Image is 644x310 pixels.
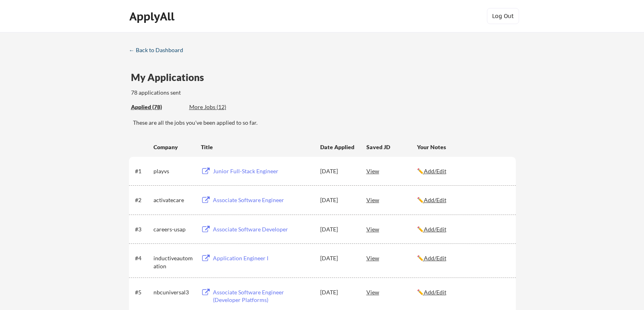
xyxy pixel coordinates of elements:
[366,285,417,299] div: View
[417,254,509,262] div: ✏️
[366,251,417,265] div: View
[133,119,516,127] div: These are all the jobs you've been applied to so far.
[153,196,194,204] div: activatecare
[131,89,286,97] div: 78 applications sent
[417,196,509,204] div: ✏️
[153,143,194,151] div: Company
[487,8,519,24] button: Log Out
[424,289,446,296] u: Add/Edit
[424,226,446,233] u: Add/Edit
[129,10,177,23] div: ApplyAll
[320,143,356,151] div: Date Applied
[417,167,509,175] div: ✏️
[366,222,417,236] div: View
[320,254,356,262] div: [DATE]
[320,288,356,296] div: [DATE]
[131,73,211,82] div: My Applications
[135,254,151,262] div: #4
[153,167,194,175] div: playvs
[320,225,356,233] div: [DATE]
[131,103,183,111] div: Applied (78)
[129,47,189,55] a: ← Back to Dashboard
[135,225,151,233] div: #3
[424,168,446,174] u: Add/Edit
[366,164,417,178] div: View
[424,197,446,203] u: Add/Edit
[153,254,194,270] div: inductiveautomation
[366,192,417,207] div: View
[135,167,151,175] div: #1
[201,143,313,151] div: Title
[213,254,313,262] div: Application Engineer I
[189,103,248,111] div: These are job applications we think you'd be a good fit for, but couldn't apply you to automatica...
[135,288,151,296] div: #5
[320,196,356,204] div: [DATE]
[417,288,509,296] div: ✏️
[213,167,313,175] div: Junior Full-Stack Engineer
[424,255,446,261] u: Add/Edit
[153,225,194,233] div: careers-usap
[189,103,248,111] div: More Jobs (12)
[213,196,313,204] div: Associate Software Engineer
[417,225,509,233] div: ✏️
[320,167,356,175] div: [DATE]
[135,196,151,204] div: #2
[366,140,417,154] div: Saved JD
[417,143,509,151] div: Your Notes
[129,47,189,53] div: ← Back to Dashboard
[213,225,313,233] div: Associate Software Developer
[153,288,194,296] div: nbcuniversal3
[131,103,183,111] div: These are all the jobs you've been applied to so far.
[213,288,313,304] div: Associate Software Engineer (Developer Platforms)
